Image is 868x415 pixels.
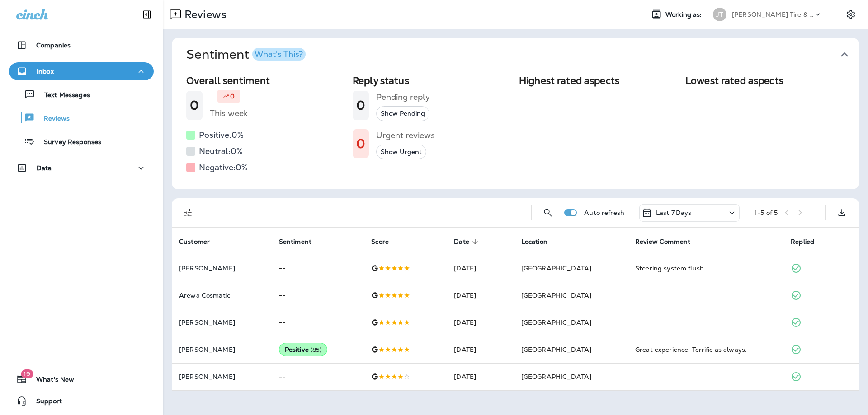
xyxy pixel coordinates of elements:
h2: Overall sentiment [186,75,345,86]
button: Inbox [9,62,154,80]
td: [DATE] [447,282,514,309]
p: [PERSON_NAME] [179,265,264,272]
span: 19 [21,369,33,378]
p: Reviews [181,8,226,21]
h1: 0 [190,98,199,113]
p: Reviews [35,115,70,123]
span: Location [521,238,559,246]
span: Customer [179,238,222,246]
p: Inbox [37,68,54,75]
h5: Urgent reviews [376,128,435,143]
span: Replied [791,238,814,246]
p: Text Messages [35,91,90,100]
p: [PERSON_NAME] [179,346,264,353]
h5: Positive: 0 % [199,128,244,142]
span: Date [454,238,481,246]
button: SentimentWhat's This? [179,38,866,71]
td: -- [272,255,364,282]
p: Auto refresh [584,209,624,216]
h2: Highest rated aspects [519,75,678,86]
h2: Reply status [353,75,512,86]
span: ( 85 ) [311,346,322,354]
p: [PERSON_NAME] Tire & Auto [732,11,813,18]
p: [PERSON_NAME] [179,373,264,380]
h1: 0 [356,98,365,113]
div: Great experience. Terrific as always. [635,345,776,354]
p: Data [37,164,52,172]
p: 0 [230,92,235,101]
button: Collapse Sidebar [134,5,160,23]
span: Score [371,238,401,246]
span: Replied [791,238,826,246]
span: Review Comment [635,238,702,246]
div: SentimentWhat's This? [172,71,859,189]
h5: Neutral: 0 % [199,144,243,159]
button: Filters [179,204,197,222]
p: Last 7 Days [656,209,692,216]
span: Review Comment [635,238,690,246]
span: Customer [179,238,210,246]
button: Reviews [9,108,154,127]
button: Data [9,159,154,177]
button: Settings [843,6,859,23]
button: Export as CSV [833,204,851,222]
span: [GEOGRAPHIC_DATA] [521,291,591,299]
p: Arewa Cosmatic [179,292,264,299]
h5: This week [210,106,248,121]
td: [DATE] [447,336,514,363]
span: Score [371,238,389,246]
button: 19What's New [9,370,154,388]
td: -- [272,282,364,309]
p: Survey Responses [35,138,101,147]
span: Sentiment [279,238,311,246]
td: [DATE] [447,255,514,282]
span: Sentiment [279,238,323,246]
span: [GEOGRAPHIC_DATA] [521,318,591,326]
button: Show Pending [376,106,429,121]
span: Date [454,238,469,246]
span: What's New [27,376,74,387]
h5: Negative: 0 % [199,160,248,175]
div: 1 - 5 of 5 [755,209,778,216]
div: Positive [279,343,328,356]
button: Text Messages [9,85,154,104]
p: [PERSON_NAME] [179,319,264,326]
h2: Lowest rated aspects [685,75,844,86]
span: Support [27,397,62,408]
span: [GEOGRAPHIC_DATA] [521,264,591,272]
button: What's This? [252,48,306,61]
p: Companies [36,42,71,49]
h1: Sentiment [186,47,306,62]
button: Show Urgent [376,145,426,159]
button: Search Reviews [539,204,557,222]
button: Companies [9,36,154,54]
h1: 0 [356,136,365,151]
div: JT [713,8,726,21]
div: Steering system flush [635,264,776,273]
span: Working as: [665,11,704,19]
span: [GEOGRAPHIC_DATA] [521,373,591,381]
span: [GEOGRAPHIC_DATA] [521,345,591,354]
span: Location [521,238,547,246]
div: What's This? [255,50,303,58]
button: Survey Responses [9,132,154,151]
td: [DATE] [447,309,514,336]
h5: Pending reply [376,90,430,104]
td: -- [272,363,364,390]
td: -- [272,309,364,336]
button: Support [9,392,154,410]
td: [DATE] [447,363,514,390]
